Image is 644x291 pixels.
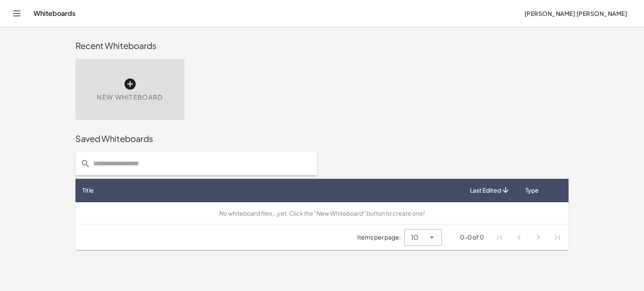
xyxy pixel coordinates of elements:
[524,10,627,17] span: [PERSON_NAME] [PERSON_NAME]
[10,7,23,20] button: Toggle navigation
[517,6,634,21] button: [PERSON_NAME] [PERSON_NAME]
[470,186,501,195] span: Last Edited
[525,186,539,195] span: Type
[460,233,484,242] div: 0-0 of 0
[357,233,404,242] span: Items per page:
[80,159,91,169] i: prepended action
[411,232,418,242] span: 10
[97,93,163,102] span: New Whiteboard
[75,40,569,52] div: Recent Whiteboards
[75,133,569,144] div: Saved Whiteboards
[491,228,567,247] nav: Pagination Navigation
[82,186,94,195] span: Title
[82,209,562,218] div: No whiteboard files...yet. Click the "New Whiteboard" button to create one!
